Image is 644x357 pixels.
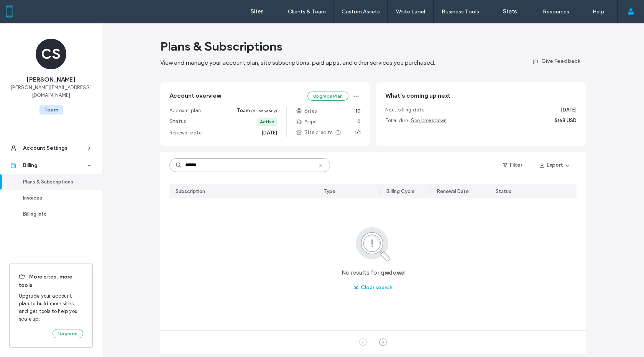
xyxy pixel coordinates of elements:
[27,75,75,84] span: [PERSON_NAME]
[23,210,86,218] div: Billing Info
[261,129,277,137] span: [DATE]
[593,8,604,15] label: Help
[496,188,511,195] div: Status
[555,117,577,124] span: $168 USD
[385,106,424,114] span: Next billing date
[169,118,186,126] span: Status
[23,162,86,169] div: Billing
[342,8,380,15] label: Custom Assets
[396,8,425,15] label: White Label
[17,5,33,12] span: Help
[19,273,83,289] span: More sites, more tools
[169,107,201,115] span: Account plan
[355,107,361,115] span: 10
[342,269,379,277] span: No results for
[19,292,83,323] span: Upgrade your account plan to build more sites, and get tools to help you scale up.
[39,105,63,115] span: Team
[307,92,348,101] button: Upgrade Plan
[251,108,277,113] span: (billed yearly)
[345,226,401,262] img: search.svg
[36,39,66,69] div: CS
[543,8,569,15] label: Resources
[237,107,277,115] span: Team
[23,194,86,202] div: Invoices
[380,269,405,277] span: qwdqwd
[23,178,86,186] div: Plans & Subscriptions
[324,188,335,195] div: Type
[411,118,447,123] span: See breakdown
[260,118,274,125] div: Active
[160,59,435,66] span: View and manage your account plan, site subscriptions, paid apps, and other services you purchased.
[385,92,450,99] span: What’s coming up next
[495,159,530,171] button: Filter
[53,329,83,338] button: Upgrade
[251,8,264,15] label: Sites
[561,106,577,114] span: [DATE]
[437,188,469,195] div: Renewal Date
[357,118,361,126] span: 0
[533,159,577,171] button: Export
[296,118,316,126] span: Apps
[442,8,479,15] label: Business Tools
[9,84,93,99] span: [PERSON_NAME][EMAIL_ADDRESS][DOMAIN_NAME]
[169,129,202,137] span: Renewal date
[288,8,326,15] label: Clients & Team
[355,129,361,136] span: 1/1
[160,39,283,54] span: Plans & Subscriptions
[503,8,517,15] label: Stats
[386,188,415,195] div: Billing Cycle
[296,129,341,136] span: Site credits
[385,117,447,124] span: Total due
[176,188,205,195] div: Subscription
[526,55,586,67] button: Give Feedback
[169,92,221,101] span: Account overview
[347,282,399,294] button: Clear search
[23,144,86,152] div: Account Settings
[296,107,317,115] span: Sites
